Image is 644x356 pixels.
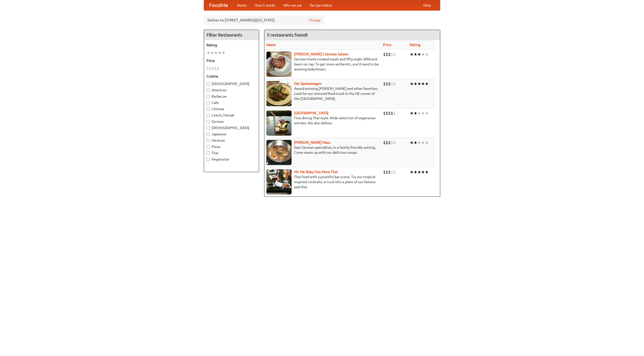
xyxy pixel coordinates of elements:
[210,50,214,56] li: ★
[383,43,391,47] a: Price
[266,57,379,72] p: German home-cooked meals and fifty-eight different beers on tap. To get more authentic, you'd nee...
[421,169,425,175] li: ★
[266,52,292,77] img: esthers.jpg
[218,50,222,56] li: ★
[425,81,429,87] li: ★
[386,110,388,116] li: $
[421,110,425,116] li: ★
[309,18,321,23] a: Change
[410,52,414,57] li: ★
[214,66,217,71] li: $
[207,114,210,117] input: Czech / Slovak
[410,81,414,87] li: ★
[410,43,420,47] a: Rating
[207,133,210,136] input: Japanese
[410,110,414,116] li: ★
[207,107,210,111] input: Chinese
[410,140,414,145] li: ★
[393,52,396,57] li: $
[207,81,256,86] label: [DEMOGRAPHIC_DATA]
[386,169,388,175] li: $
[266,81,292,106] img: speisewagen.jpg
[417,140,421,145] li: ★
[391,52,393,57] li: $
[279,0,306,10] a: Who we are
[266,110,292,136] img: satay.jpg
[425,169,429,175] li: ★
[251,0,279,10] a: How it works
[207,106,256,111] label: Chinese
[425,110,429,116] li: ★
[383,81,386,87] li: $
[266,174,379,189] p: Thai food with a youthful bar scene. Try our tropical inspired cocktails, or tuck into a plate of...
[386,140,388,145] li: $
[207,144,256,149] label: Pizza
[383,140,386,145] li: $
[207,126,210,130] input: [DEMOGRAPHIC_DATA]
[294,111,329,115] a: [GEOGRAPHIC_DATA]
[410,169,414,175] li: ★
[266,145,379,155] p: East German specialties, in a family-friendly setting. Come warm up with our delicious soups.
[414,52,417,57] li: ★
[207,58,256,63] h5: Price
[294,52,348,56] a: [PERSON_NAME]'s German Saloon
[209,66,212,71] li: $
[417,110,421,116] li: ★
[419,0,435,10] a: Help
[306,0,336,10] a: Recipe videos
[417,169,421,175] li: ★
[388,52,391,57] li: $
[414,140,417,145] li: ★
[425,52,429,57] li: ★
[266,43,276,47] a: Name
[214,50,218,56] li: ★
[388,110,391,116] li: $
[207,43,256,48] h5: Rating
[207,88,256,93] label: American
[207,145,210,148] input: Pizza
[207,74,256,79] h5: Cuisine
[294,82,321,86] a: Der Speisewagen
[204,30,259,40] h4: Filter Restaurants
[421,52,425,57] li: ★
[421,81,425,87] li: ★
[266,115,379,126] p: Fine dining Thai-style. Wide selection of vegetarian entrées. We also deliver.
[294,140,330,144] a: [PERSON_NAME] Haus
[207,151,210,155] input: Thai
[207,95,210,98] input: Barbecue
[207,120,210,123] input: German
[207,89,210,92] input: American
[294,170,338,174] a: Hit Me Baby One More Thai
[204,0,233,10] a: FoodMe
[414,81,417,87] li: ★
[207,82,210,86] input: [DEMOGRAPHIC_DATA]
[386,52,388,57] li: $
[391,140,393,145] li: $
[204,16,325,25] div: Deliver to: [STREET_ADDRESS][US_STATE]
[207,132,256,137] label: Japanese
[414,169,417,175] li: ★
[417,81,421,87] li: ★
[386,81,388,87] li: $
[222,50,225,56] li: ★
[207,113,256,118] label: Czech / Slovak
[391,110,393,116] li: $
[388,169,391,175] li: $
[267,32,308,37] ng-pluralize: 5 restaurants found!
[233,0,251,10] a: Home
[207,101,210,104] input: Cafe
[207,66,209,71] li: $
[266,140,292,165] img: kohlhaus.jpg
[207,138,256,143] label: Mexican
[207,100,256,105] label: Cafe
[383,110,386,116] li: $
[391,81,393,87] li: $
[207,94,256,99] label: Barbecue
[391,169,393,175] li: $
[207,50,210,56] li: ★
[417,52,421,57] li: ★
